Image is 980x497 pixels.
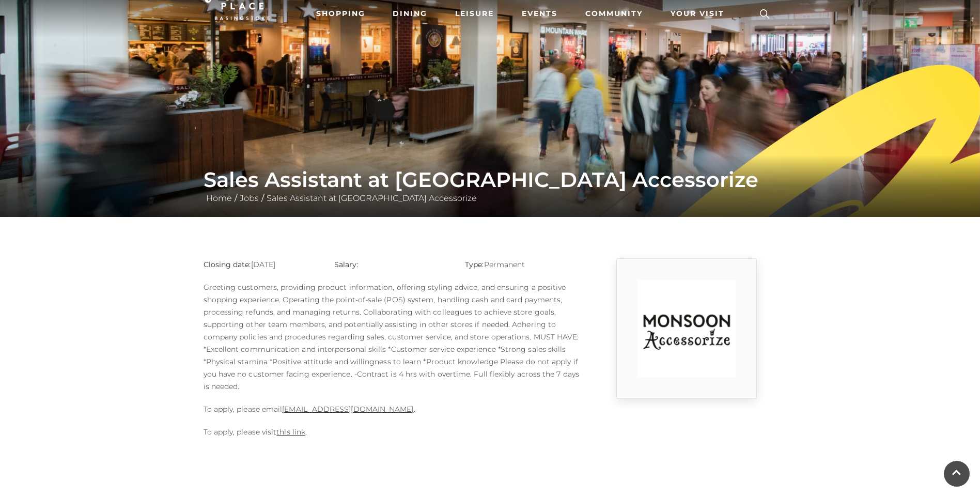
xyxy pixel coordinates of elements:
strong: Salary: [334,260,359,269]
p: To apply, please email . [204,403,581,415]
a: Sales Assistant at [GEOGRAPHIC_DATA] Accessorize [264,193,479,203]
a: Your Visit [666,4,734,23]
div: / / [196,167,785,205]
p: Permanent [465,258,580,271]
a: Home [204,193,235,203]
a: Dining [388,4,431,23]
a: Events [518,4,562,23]
p: Greeting customers, providing product information, offering styling advice, and ensuring a positi... [204,281,581,393]
a: Shopping [312,4,369,23]
p: To apply, please visit . [204,426,581,438]
h1: Sales Assistant at [GEOGRAPHIC_DATA] Accessorize [204,167,777,192]
a: Community [581,4,647,23]
strong: Type: [465,260,484,269]
strong: Closing date: [204,260,251,269]
a: this link [276,427,305,437]
p: [DATE] [204,258,319,271]
img: rtuC_1630740947_no1Y.jpg [637,279,736,378]
span: Your Visit [671,8,724,19]
a: Jobs [237,193,261,203]
a: [EMAIL_ADDRESS][DOMAIN_NAME] [282,405,413,414]
a: Leisure [451,4,498,23]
